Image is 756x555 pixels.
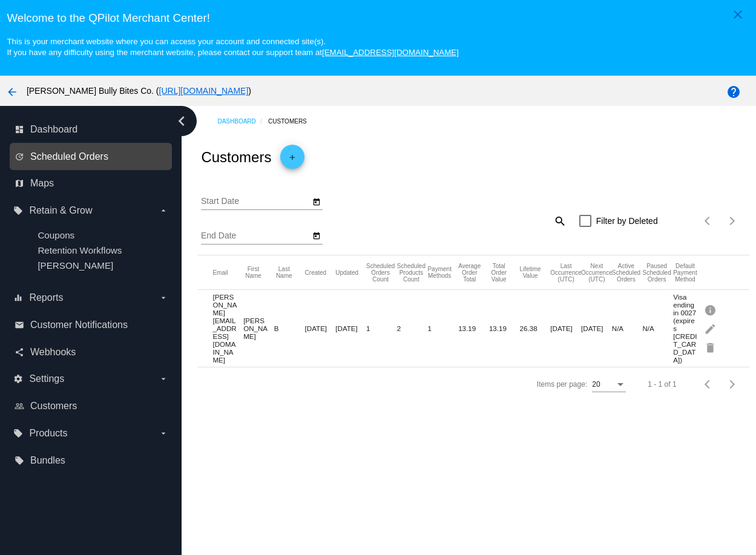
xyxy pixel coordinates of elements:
[305,321,336,335] mat-cell: [DATE]
[201,149,271,166] h2: Customers
[520,266,541,279] button: Change sorting for ScheduledOrderLTV
[159,429,168,438] i: arrow_drop_down
[305,269,327,276] button: Change sorting for CreatedUtc
[704,319,718,338] mat-icon: edit
[201,197,310,206] input: Start Date
[30,347,76,358] span: Webhooks
[673,263,697,283] button: Change sorting for DefaultPaymentMethod
[696,372,720,396] button: Previous page
[596,214,658,228] span: Filter by Deleted
[30,401,77,412] span: Customers
[726,85,741,99] mat-icon: help
[335,321,366,335] mat-cell: [DATE]
[29,292,63,303] span: Reports
[274,321,305,335] mat-cell: B
[172,111,191,131] i: chevron_left
[552,211,567,230] mat-icon: search
[397,263,426,283] button: Change sorting for TotalProductsScheduledCount
[489,321,520,335] mat-cell: 13.19
[673,290,704,367] mat-cell: Visa ending in 0027 (expires [CREDIT_CARD_DATA])
[15,320,24,330] i: email
[15,120,168,139] a: dashboard Dashboard
[38,245,122,255] a: Retention Workflows
[731,7,745,22] mat-icon: close
[15,315,168,335] a: email Customer Notifications
[29,205,92,216] span: Retain & Grow
[696,209,720,233] button: Previous page
[612,263,640,283] button: Change sorting for ActiveScheduledOrdersCount
[642,263,671,283] button: Change sorting for PausedScheduledOrdersCount
[30,151,108,162] span: Scheduled Orders
[13,206,23,215] i: local_offer
[243,266,263,279] button: Change sorting for FirstName
[38,230,74,240] a: Coupons
[15,451,168,470] a: local_offer Bundles
[550,263,582,283] button: Change sorting for LastScheduledOrderOccurrenceUtc
[159,293,168,303] i: arrow_drop_down
[243,314,274,343] mat-cell: [PERSON_NAME]
[212,269,228,276] button: Change sorting for Email
[212,290,243,367] mat-cell: [PERSON_NAME][EMAIL_ADDRESS][DOMAIN_NAME]
[201,231,310,241] input: End Date
[29,428,67,439] span: Products
[7,37,458,57] small: This is your merchant website where you can access your account and connected site(s). If you hav...
[13,429,23,438] i: local_offer
[458,321,489,335] mat-cell: 13.19
[5,85,19,99] mat-icon: arrow_back
[520,321,551,335] mat-cell: 26.38
[15,152,24,162] i: update
[15,147,168,166] a: update Scheduled Orders
[285,153,300,168] mat-icon: add
[550,321,581,335] mat-cell: [DATE]
[29,373,64,384] span: Settings
[720,209,744,233] button: Next page
[15,125,24,134] i: dashboard
[720,372,744,396] button: Next page
[592,380,600,389] span: 20
[704,300,718,319] mat-icon: info
[581,321,612,335] mat-cell: [DATE]
[15,174,168,193] a: map Maps
[612,321,643,335] mat-cell: N/A
[397,321,428,335] mat-cell: 2
[15,179,24,188] i: map
[366,263,395,283] button: Change sorting for TotalScheduledOrdersCount
[15,456,24,465] i: local_offer
[366,321,397,335] mat-cell: 1
[15,343,168,362] a: share Webhooks
[30,455,65,466] span: Bundles
[268,112,317,131] a: Customers
[458,263,481,283] button: Change sorting for AverageScheduledOrderTotal
[427,321,458,335] mat-cell: 1
[489,263,509,283] button: Change sorting for TotalScheduledOrderValue
[30,178,54,189] span: Maps
[15,347,24,357] i: share
[310,229,323,241] button: Open calendar
[13,374,23,384] i: settings
[7,11,749,25] h3: Welcome to the QPilot Merchant Center!
[335,269,358,276] button: Change sorting for UpdatedUtc
[274,266,294,279] button: Change sorting for LastName
[648,380,676,389] div: 1 - 1 of 1
[592,381,626,389] mat-select: Items per page:
[30,320,128,330] span: Customer Notifications
[13,293,23,303] i: equalizer
[322,48,459,57] a: [EMAIL_ADDRESS][DOMAIN_NAME]
[581,263,613,283] button: Change sorting for NextScheduledOrderOccurrenceUtc
[15,396,168,416] a: people_outline Customers
[159,374,168,384] i: arrow_drop_down
[159,86,249,96] a: [URL][DOMAIN_NAME]
[159,206,168,215] i: arrow_drop_down
[642,321,673,335] mat-cell: N/A
[310,195,323,208] button: Open calendar
[704,338,718,356] mat-icon: delete
[27,86,251,96] span: [PERSON_NAME] Bully Bites Co. ( )
[15,401,24,411] i: people_outline
[30,124,77,135] span: Dashboard
[217,112,268,131] a: Dashboard
[38,260,113,271] a: [PERSON_NAME]
[537,380,587,389] div: Items per page:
